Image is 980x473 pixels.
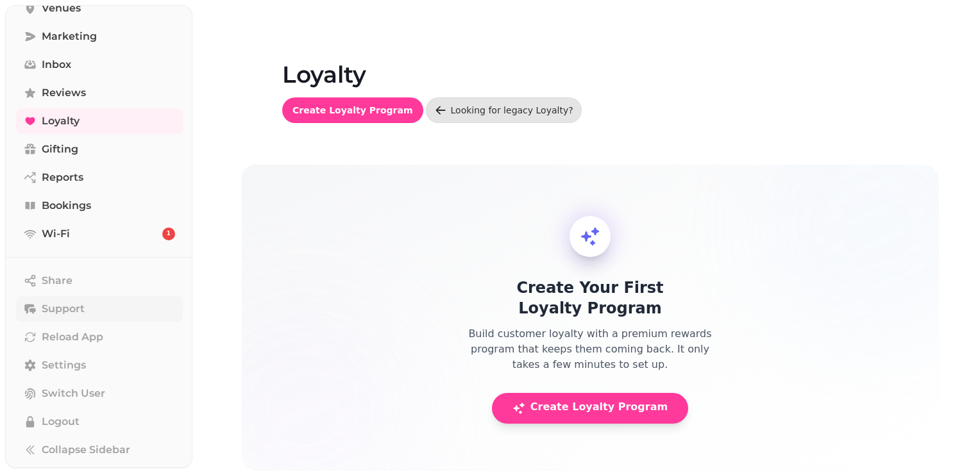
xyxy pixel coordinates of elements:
[16,353,183,378] a: Settings
[42,414,80,429] span: Logout
[42,273,72,288] span: Share
[16,80,183,106] a: Reviews
[42,226,70,242] span: Wi-Fi
[42,85,86,101] span: Reviews
[451,104,573,117] div: Looking for legacy Loyalty?
[16,381,183,406] button: Switch User
[512,402,668,415] span: Create Loyalty Program
[42,113,80,129] span: Loyalty
[282,31,898,87] h1: Loyalty
[292,106,413,115] span: Create Loyalty Program
[16,24,183,49] a: Marketing
[42,1,81,16] span: Venues
[42,29,97,44] span: Marketing
[42,198,91,213] span: Bookings
[467,326,713,372] p: Build customer loyalty with a premium rewards program that keeps them coming back. It only takes ...
[16,52,183,78] a: Inbox
[16,409,183,435] button: Logout
[16,165,183,190] a: Reports
[426,97,582,123] a: Looking for legacy Loyalty?
[282,97,423,123] button: Create Loyalty Program
[16,324,183,350] button: Reload App
[42,442,130,458] span: Collapse Sidebar
[446,278,734,319] h3: Create Your First Loyalty Program
[16,193,183,219] a: Bookings
[42,301,85,317] span: Support
[42,142,78,157] span: Gifting
[492,393,688,424] button: Create Loyalty Program
[167,229,171,238] span: 1
[16,296,183,322] button: Support
[42,329,103,345] span: Reload App
[16,268,183,294] button: Share
[42,57,71,72] span: Inbox
[16,221,183,247] a: Wi-Fi1
[42,170,83,185] span: Reports
[16,137,183,162] a: Gifting
[42,358,86,373] span: Settings
[42,386,105,401] span: Switch User
[16,437,183,463] button: Collapse Sidebar
[16,108,183,134] a: Loyalty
